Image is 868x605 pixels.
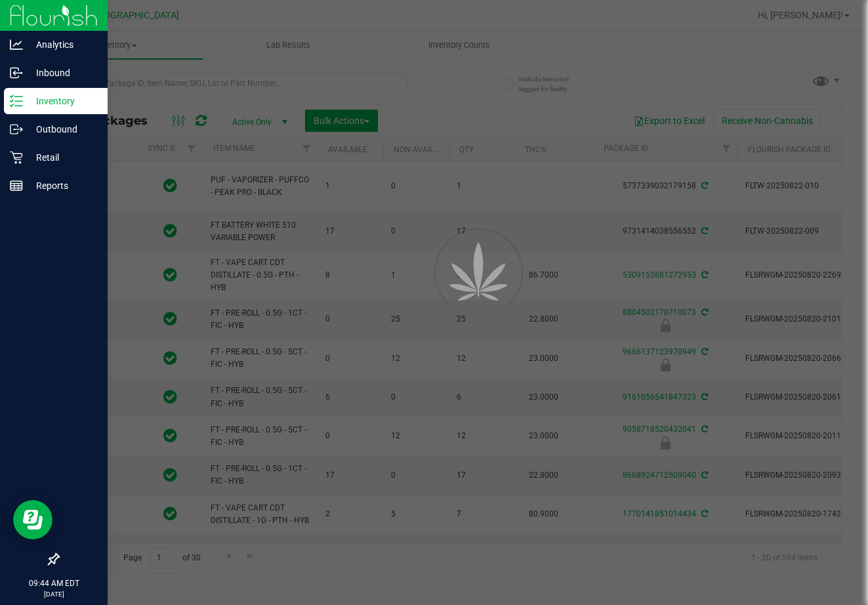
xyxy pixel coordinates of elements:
[23,150,102,165] p: Retail
[13,500,52,539] iframe: Resource center
[23,37,102,52] p: Analytics
[10,151,23,164] inline-svg: Retail
[23,93,102,109] p: Inventory
[23,65,102,81] p: Inbound
[10,94,23,108] inline-svg: Inventory
[6,577,102,589] p: 09:44 AM EDT
[23,178,102,194] p: Reports
[10,179,23,192] inline-svg: Reports
[10,66,23,79] inline-svg: Inbound
[23,121,102,137] p: Outbound
[6,589,102,599] p: [DATE]
[10,38,23,51] inline-svg: Analytics
[10,123,23,136] inline-svg: Outbound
